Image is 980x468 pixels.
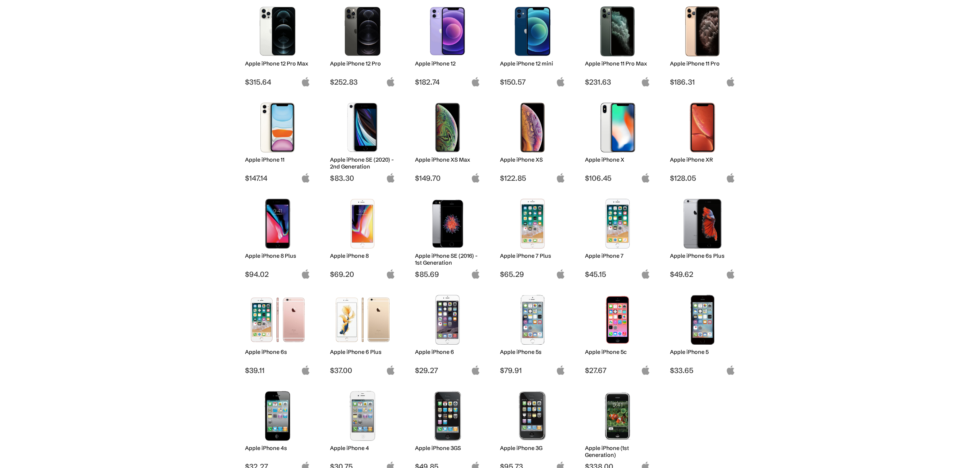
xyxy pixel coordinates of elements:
a: iPhone 12 Pro Apple iPhone 12 Pro $252.83 apple-logo [326,3,399,87]
a: iPhone 6 Plus Apple iPhone 6 Plus $37.00 apple-logo [326,291,399,375]
img: iPhone 6 Plus [336,295,390,345]
img: iPhone X [591,103,645,152]
a: iPhone 12 Apple iPhone 12 $182.74 apple-logo [411,3,484,87]
a: iPhone 6 Apple iPhone 6 $29.27 apple-logo [411,291,484,375]
img: apple-logo [641,77,650,87]
h2: Apple iPhone 11 Pro Max [585,60,650,67]
span: $147.14 [245,173,310,183]
span: $94.02 [245,270,310,279]
img: iPhone 12 Pro [336,7,390,56]
img: apple-logo [641,269,650,279]
img: iPhone SE 1st Gen [421,199,475,249]
span: $79.91 [500,366,565,375]
h2: Apple iPhone 4 [330,445,395,452]
h2: Apple iPhone 11 [245,156,310,163]
h2: Apple iPhone X [585,156,650,163]
img: apple-logo [556,173,565,183]
a: iPhone 6s Plus Apple iPhone 6s Plus $49.62 apple-logo [666,195,739,279]
h2: Apple iPhone 12 [415,60,480,67]
img: iPhone 3G [506,391,560,441]
h2: Apple iPhone 8 [330,252,395,259]
img: iPhone 6 [421,295,475,345]
img: apple-logo [301,77,310,87]
a: iPhone 5c Apple iPhone 5c $27.67 apple-logo [581,291,654,375]
a: iPhone XS Max Apple iPhone XS Max $149.70 apple-logo [411,99,484,183]
img: apple-logo [556,77,565,87]
h2: Apple iPhone SE (2020) - 2nd Generation [330,156,395,170]
img: iPhone 8 Plus [251,199,305,249]
h2: Apple iPhone 8 Plus [245,252,310,259]
h2: Apple iPhone 5 [670,349,735,355]
img: apple-logo [386,365,395,375]
img: iPhone 5c [591,295,645,345]
h2: Apple iPhone 6s Plus [670,252,735,259]
a: iPhone 11 Apple iPhone 11 $147.14 apple-logo [241,99,314,183]
a: iPhone 5 Apple iPhone 5 $33.65 apple-logo [666,291,739,375]
span: $85.69 [415,270,480,279]
img: iPhone (1st Generation) [591,391,645,441]
img: iPhone 4 [336,391,390,441]
span: $122.85 [500,173,565,183]
img: apple-logo [386,77,395,87]
h2: Apple iPhone 7 Plus [500,252,565,259]
a: iPhone XR Apple iPhone XR $128.05 apple-logo [666,99,739,183]
a: iPhone 12 mini Apple iPhone 12 mini $150.57 apple-logo [496,3,569,87]
img: iPhone 11 [251,103,305,152]
span: $33.65 [670,366,735,375]
img: iPhone 5s [506,295,560,345]
h2: Apple iPhone SE (2016) - 1st Generation [415,252,480,266]
img: iPhone 6s Plus [676,199,730,249]
img: apple-logo [301,173,310,183]
a: iPhone 7 Plus Apple iPhone 7 Plus $65.29 apple-logo [496,195,569,279]
span: $39.11 [245,366,310,375]
h2: Apple iPhone 12 Pro Max [245,60,310,67]
a: iPhone 11 Pro Max Apple iPhone 11 Pro Max $231.63 apple-logo [581,3,654,87]
span: $182.74 [415,77,480,87]
img: apple-logo [301,365,310,375]
img: iPhone 4s [251,391,305,441]
img: apple-logo [556,269,565,279]
h2: Apple iPhone 6 [415,349,480,355]
h2: Apple iPhone 3GS [415,445,480,452]
img: apple-logo [471,77,480,87]
img: apple-logo [641,365,650,375]
h2: Apple iPhone 11 Pro [670,60,735,67]
a: iPhone SE 1st Gen Apple iPhone SE (2016) - 1st Generation $85.69 apple-logo [411,195,484,279]
span: $231.63 [585,77,650,87]
span: $29.27 [415,366,480,375]
img: apple-logo [471,173,480,183]
span: $45.15 [585,270,650,279]
span: $106.45 [585,173,650,183]
img: apple-logo [726,77,735,87]
span: $128.05 [670,173,735,183]
img: apple-logo [386,173,395,183]
img: iPhone XS Max [421,103,475,152]
h2: Apple iPhone 3G [500,445,565,452]
span: $150.57 [500,77,565,87]
a: iPhone 11 Pro Apple iPhone 11 Pro $186.31 apple-logo [666,3,739,87]
img: iPhone 7 [591,199,645,249]
img: apple-logo [726,365,735,375]
h2: Apple iPhone XS Max [415,156,480,163]
img: iPhone 6s [251,295,305,345]
h2: Apple iPhone 12 mini [500,60,565,67]
img: apple-logo [471,269,480,279]
span: $69.20 [330,270,395,279]
img: iPhone 12 [421,7,475,56]
h2: Apple iPhone 5c [585,349,650,355]
img: iPhone XR [676,103,730,152]
h2: Apple iPhone 6s [245,349,310,355]
span: $315.64 [245,77,310,87]
img: apple-logo [726,269,735,279]
a: iPhone 7 Apple iPhone 7 $45.15 apple-logo [581,195,654,279]
h2: Apple iPhone XS [500,156,565,163]
img: iPhone SE 2nd Gen [336,103,390,152]
img: iPhone 11 Pro [676,7,730,56]
h2: Apple iPhone (1st Generation) [585,445,650,458]
h2: Apple iPhone 4s [245,445,310,452]
img: apple-logo [301,269,310,279]
img: iPhone 12 Pro Max [251,7,305,56]
img: apple-logo [556,365,565,375]
img: iPhone 8 [336,199,390,249]
img: apple-logo [726,173,735,183]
